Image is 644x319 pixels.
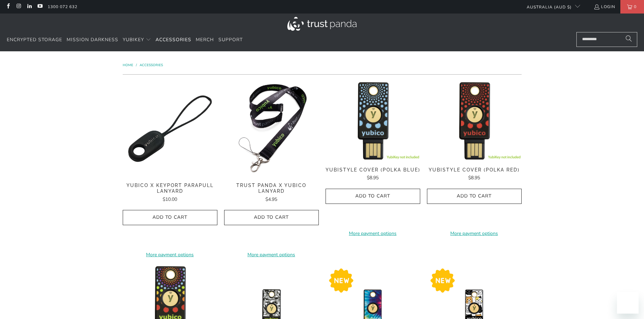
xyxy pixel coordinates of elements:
[123,251,217,259] a: More payment options
[231,215,312,220] span: Add to Cart
[156,32,191,48] a: Accessories
[224,183,319,203] a: Trust Panda x Yubico Lanyard $4.95
[67,36,118,43] span: Mission Darkness
[427,167,522,182] a: YubiStyle Cover (Polka Red) $8.95
[427,189,522,204] button: Add to Cart
[37,4,43,9] a: Trust Panda Australia on YouTube
[468,175,480,181] span: $8.95
[123,32,151,48] summary: YubiKey
[7,36,62,43] span: Encrypted Storage
[196,36,214,43] span: Merch
[123,183,217,203] a: Yubico x Keyport Parapull Lanyard $10.00
[123,81,217,176] a: Yubico x Keyport Parapull Lanyard - Trust Panda Yubico x Keyport Parapull Lanyard - Trust Panda
[326,167,420,182] a: YubiStyle Cover (Polka Blue) $8.95
[224,251,319,259] a: More payment options
[26,4,32,9] a: Trust Panda Australia on LinkedIn
[123,81,217,176] img: Yubico x Keyport Parapull Lanyard - Trust Panda
[123,63,133,68] span: Home
[163,196,177,203] span: $10.00
[333,193,413,199] span: Add to Cart
[123,183,217,194] span: Yubico x Keyport Parapull Lanyard
[7,32,243,48] nav: Translation missing: en.navigation.header.main_nav
[326,189,420,204] button: Add to Cart
[427,81,522,160] img: YubiStyle Cover (Polka Red) - Trust Panda
[140,63,163,68] a: Accessories
[123,210,217,225] button: Add to Cart
[196,32,214,48] a: Merch
[427,230,522,237] a: More payment options
[576,32,637,47] input: Search...
[218,36,243,43] span: Support
[434,193,515,199] span: Add to Cart
[427,167,522,173] span: YubiStyle Cover (Polka Red)
[224,210,319,225] button: Add to Cart
[620,32,637,47] button: Search
[617,292,639,314] iframe: Button to launch messaging window
[130,215,210,220] span: Add to Cart
[594,3,615,10] a: Login
[123,63,134,68] a: Home
[5,4,11,9] a: Trust Panda Australia on Facebook
[224,81,319,176] img: Trust Panda Yubico Lanyard - Trust Panda
[265,196,277,203] span: $4.95
[7,32,62,48] a: Encrypted Storage
[326,81,420,160] img: YubiStyle Cover (Polka Blue) - Trust Panda
[326,230,420,237] a: More payment options
[287,17,357,31] img: Trust Panda Australia
[136,63,137,68] span: /
[123,36,144,43] span: YubiKey
[224,183,319,194] span: Trust Panda x Yubico Lanyard
[218,32,243,48] a: Support
[16,4,21,9] a: Trust Panda Australia on Instagram
[67,32,118,48] a: Mission Darkness
[156,36,191,43] span: Accessories
[367,175,379,181] span: $8.95
[48,3,77,10] a: 1300 072 632
[326,167,420,173] span: YubiStyle Cover (Polka Blue)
